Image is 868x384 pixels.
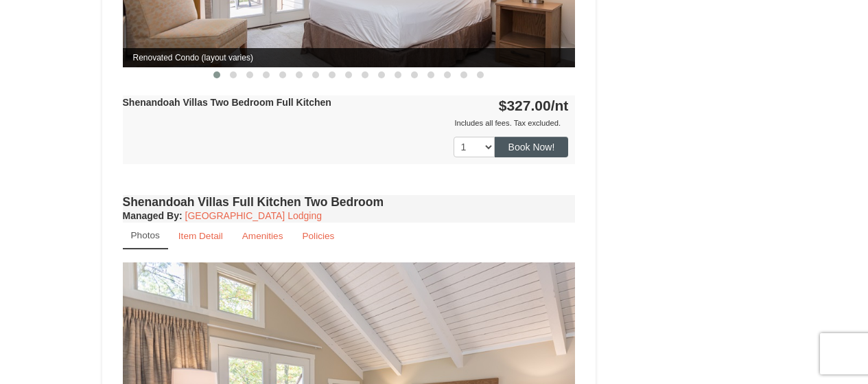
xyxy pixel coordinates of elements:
small: Photos [131,230,160,240]
strong: Shenandoah Villas Two Bedroom Full Kitchen [123,97,331,108]
small: Amenities [242,231,283,241]
h4: Shenandoah Villas Full Kitchen Two Bedroom [123,195,576,209]
strong: $327.00 [499,98,569,113]
a: Amenities [233,223,292,249]
span: /nt [551,98,569,113]
small: Item Detail [178,231,223,241]
span: Renovated Condo (layout varies) [123,48,576,67]
small: Policies [302,231,334,241]
div: Includes all fees. Tax excluded. [123,116,569,130]
a: [GEOGRAPHIC_DATA] Lodging [185,210,322,221]
a: Policies [293,223,343,249]
strong: : [123,210,183,221]
a: Item Detail [169,223,232,249]
span: Managed By [123,210,179,221]
a: Photos [123,223,168,249]
button: Book Now! [495,137,569,157]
